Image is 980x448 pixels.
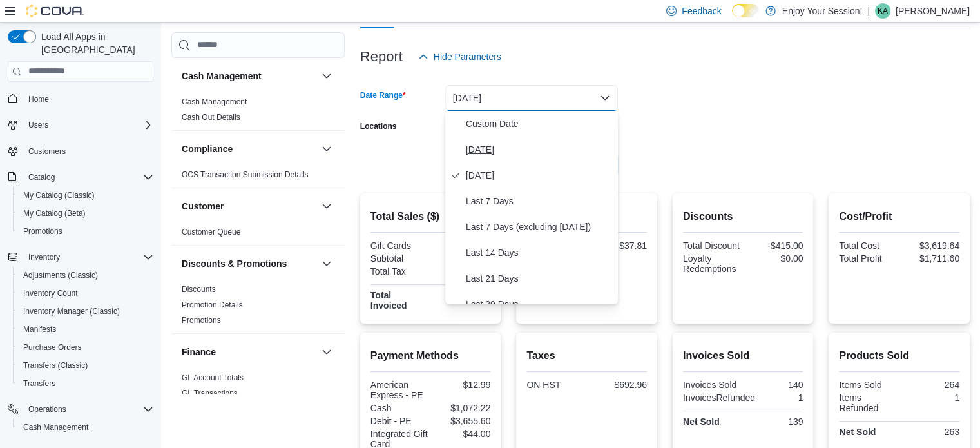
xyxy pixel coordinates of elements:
a: Adjustments (Classic) [18,268,103,283]
span: Purchase Orders [18,340,153,355]
div: Finance [171,370,345,406]
button: Compliance [182,142,316,155]
div: $5,331.24 [433,253,490,264]
div: Cash Management [171,94,345,130]
button: Inventory Count [13,284,159,302]
a: Customer Queue [182,228,240,237]
a: Transfers (Classic) [18,358,93,373]
div: Customer [171,224,345,245]
button: Inventory [23,249,65,265]
button: Inventory Manager (Classic) [13,302,159,320]
div: $44.00 [433,429,490,439]
span: Cash Management [182,97,247,107]
button: Transfers [13,375,159,393]
span: Operations [23,402,153,417]
span: Inventory Manager (Classic) [23,306,120,317]
button: Customers [3,142,159,161]
span: Last 7 Days [466,193,613,209]
span: Last 7 Days (excluding [DATE]) [466,219,613,235]
div: Total Tax [370,266,428,277]
span: Users [28,120,48,130]
button: Transfers (Classic) [13,356,159,375]
span: Load All Apps in [GEOGRAPHIC_DATA] [36,30,153,56]
span: [DATE] [466,168,613,183]
span: Promotions [18,224,153,239]
a: OCS Transaction Submission Details [182,170,309,179]
strong: Net Sold [683,416,720,427]
div: $6,024.20 [433,290,490,300]
h2: Products Sold [839,348,959,364]
div: 263 [902,427,959,437]
span: Custom Date [466,116,613,131]
a: Inventory Manager (Classic) [18,304,125,319]
p: [PERSON_NAME] [896,3,970,19]
button: Users [23,117,53,133]
div: Debit - PE [370,416,428,426]
div: Gift Cards [370,240,428,251]
span: Discounts [182,284,216,295]
span: Last 21 Days [466,271,613,286]
a: Home [23,92,54,107]
a: My Catalog (Classic) [18,188,100,203]
button: Cash Management [182,70,316,83]
div: 264 [902,380,959,390]
a: GL Transactions [182,389,238,398]
div: -$415.00 [745,240,803,251]
a: Discounts [182,285,216,294]
span: Purchase Orders [23,342,82,353]
span: Cash Out Details [182,112,240,122]
span: My Catalog (Beta) [23,208,86,219]
h3: Report [360,49,403,64]
span: Transfers (Classic) [23,360,88,371]
div: $37.81 [590,240,647,251]
span: Users [23,117,153,133]
span: Transfers [18,376,153,391]
button: Finance [182,346,316,358]
button: Purchase Orders [13,338,159,356]
div: $692.96 [433,266,490,277]
h3: Compliance [182,142,233,155]
button: Customer [319,199,334,214]
h2: Taxes [526,348,647,364]
h2: Invoices Sold [683,348,803,364]
div: $692.96 [590,380,647,390]
div: Items Refunded [839,393,896,413]
div: $3,619.64 [902,240,959,251]
div: Total Profit [839,253,896,264]
strong: Total Invoiced [370,290,407,311]
span: Manifests [18,322,153,337]
button: Discounts & Promotions [182,257,316,270]
span: Adjustments (Classic) [23,270,98,280]
button: Promotions [13,222,159,240]
div: Total Discount [683,240,740,251]
div: American Express - PE [370,380,428,400]
div: Kim Alakas [875,3,890,19]
h3: Customer [182,200,224,213]
span: Inventory Manager (Classic) [18,304,153,319]
div: 1 [760,393,803,403]
a: Customers [23,144,71,159]
img: Cova [26,5,84,17]
span: Cash Management [18,420,153,435]
div: Select listbox [445,111,618,304]
span: Catalog [23,170,153,185]
div: $0.00 [745,253,803,264]
div: Total Cost [839,240,896,251]
button: Finance [319,344,334,360]
span: Transfers [23,378,55,389]
span: My Catalog (Classic) [23,190,95,200]
h2: Total Sales ($) [370,209,491,224]
span: Last 30 Days [466,297,613,312]
a: Cash Management [182,97,247,106]
span: Manifests [23,324,56,335]
span: Customers [23,143,153,159]
span: GL Account Totals [182,373,244,383]
a: Inventory Count [18,286,83,301]
button: Home [3,90,159,108]
span: My Catalog (Beta) [18,206,153,221]
span: Catalog [28,172,55,182]
span: Home [28,94,49,104]
input: Dark Mode [732,4,759,17]
h2: Payment Methods [370,348,491,364]
div: Loyalty Redemptions [683,253,740,274]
